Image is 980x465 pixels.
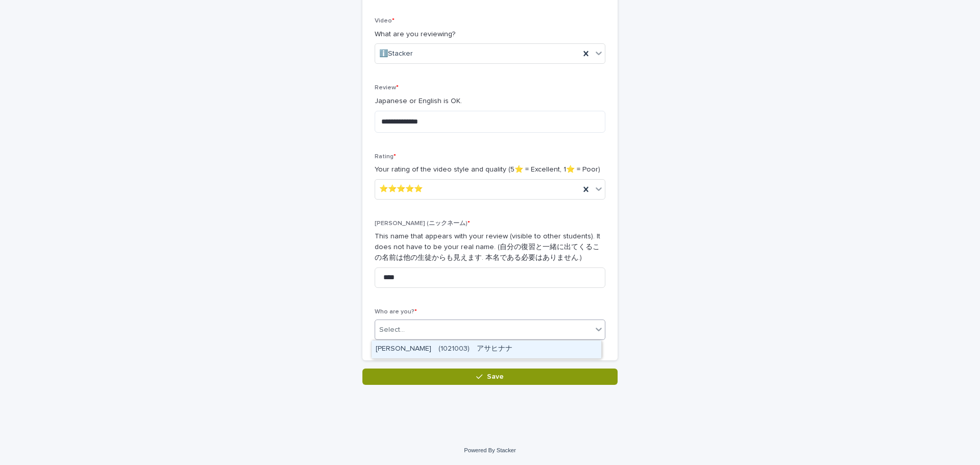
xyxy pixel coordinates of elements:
div: Nana asahi (1021003) アサヒナナ [372,340,601,358]
button: Save [362,369,618,385]
div: Select... [379,325,405,335]
p: This name that appears with your review (visible to other students). It does not have to be your ... [375,231,605,263]
span: Review [375,85,399,91]
p: Japanese or English is OK. [375,96,605,107]
span: [PERSON_NAME] (ニックネーム) [375,221,470,227]
p: Your rating of the video style and quality (5⭐️ = Excellent, 1⭐️ = Poor) [375,164,605,175]
p: What are you reviewing? [375,29,605,40]
span: Save [487,373,504,380]
span: ⭐️⭐️⭐️⭐️⭐️ [379,184,423,194]
span: Rating [375,154,396,160]
span: Video [375,18,395,24]
span: Who are you? [375,309,417,315]
a: Powered By Stacker [464,447,516,453]
span: ℹ️Stacker [379,48,413,59]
